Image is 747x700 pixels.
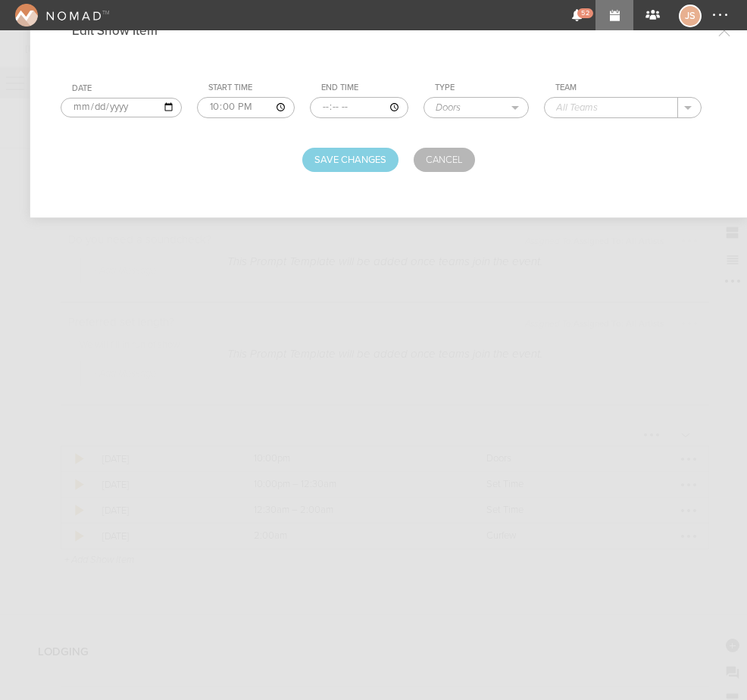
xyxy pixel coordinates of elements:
[321,83,408,93] div: End Time
[577,8,593,18] span: 52
[678,98,701,117] button: .
[679,5,702,27] div: Jessica Smith
[208,83,295,93] div: Start Time
[72,83,182,94] div: Date
[555,83,702,93] div: Team
[15,4,101,27] img: NOMAD
[72,23,180,39] h4: Edit Show Item
[545,98,678,117] input: All Teams
[414,148,475,172] a: Cancel
[302,148,399,172] button: Save Changes
[435,83,529,93] div: Type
